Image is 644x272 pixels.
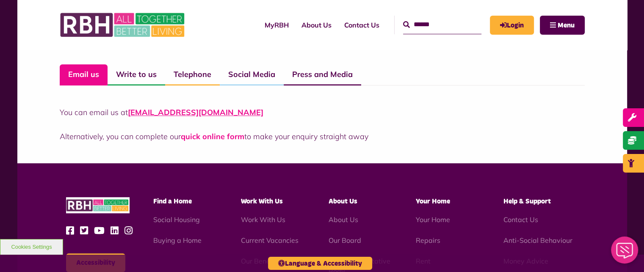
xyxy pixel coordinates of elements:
a: Social Media [220,64,284,85]
button: Navigation [540,16,585,35]
a: Current Vacancies [241,236,299,245]
a: Contact Us [338,14,386,36]
a: Press and Media [284,64,361,85]
button: Accessibility [66,253,125,272]
a: quick online form [181,132,244,141]
p: Alternatively, you can complete our to make your enquiry straight away [60,131,585,142]
a: [EMAIL_ADDRESS][DOMAIN_NAME] [128,107,263,117]
img: RBH [66,197,130,214]
span: Help & Support [503,198,551,205]
span: Work With Us [241,198,283,205]
iframe: Netcall Web Assistant for live chat [606,234,644,272]
span: Your Home [416,198,450,205]
a: Repairs [416,236,440,245]
a: About Us [295,14,338,36]
span: Menu [558,22,575,29]
a: Our Board [328,236,361,245]
a: Write to us [108,64,165,85]
a: Anti-Social Behaviour [503,236,572,245]
a: About Us [328,215,358,224]
a: Work With Us [241,215,285,224]
a: Buying a Home [153,236,202,245]
a: Contact Us [503,215,538,224]
button: Language & Accessibility [268,257,372,270]
a: Email us [60,64,108,85]
span: Find a Home [153,198,192,205]
img: RBH [60,8,187,41]
a: MyRBH [258,14,295,36]
p: You can email us at [60,107,585,118]
a: Social Housing - open in a new tab [153,215,200,224]
input: Search [403,16,481,34]
a: Telephone [165,64,220,85]
a: Your Home [416,215,450,224]
span: About Us [328,198,357,205]
a: MyRBH [490,16,534,35]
